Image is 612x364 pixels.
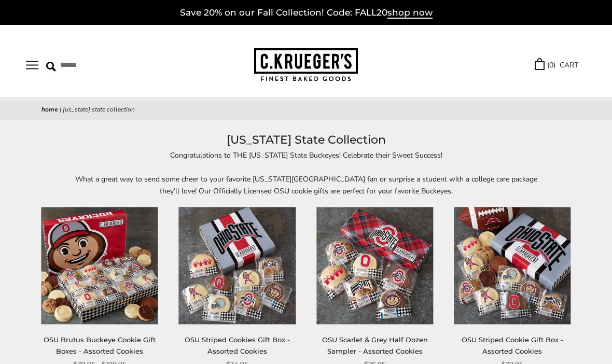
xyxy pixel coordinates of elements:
nav: breadcrumbs [41,105,571,115]
span: [US_STATE] State Collection [63,105,135,114]
span: | [60,105,61,114]
img: OSU Striped Cookie Gift Box - Assorted Cookies [454,207,571,324]
a: OSU Striped Cookie Gift Box - Assorted Cookies [462,335,563,355]
a: OSU Striped Cookies Gift Box - Assorted Cookies [185,335,290,355]
span: shop now [387,7,433,19]
img: OSU Brutus Buckeye Cookie Gift Boxes - Assorted Cookies [41,207,158,324]
button: Open navigation [26,61,38,69]
p: Congratulations to THE [US_STATE] State Buckeyes! Celebrate their Sweet Success! [67,149,545,161]
input: Search [46,57,161,73]
a: Home [41,105,58,114]
img: C.KRUEGER'S [254,48,358,82]
img: OSU Scarlet & Grey Half Dozen Sampler - Assorted Cookies [316,207,433,324]
a: (0) CART [535,59,578,71]
p: What a great way to send some cheer to your favorite [US_STATE][GEOGRAPHIC_DATA] fan or surprise ... [67,173,545,197]
img: Search [46,62,56,72]
img: OSU Striped Cookies Gift Box - Assorted Cookies [179,207,296,324]
a: Save 20% on our Fall Collection! Code: FALL20shop now [180,7,433,19]
a: OSU Brutus Buckeye Cookie Gift Boxes - Assorted Cookies [44,335,156,355]
a: OSU Scarlet & Grey Half Dozen Sampler - Assorted Cookies [322,335,428,355]
h1: [US_STATE] State Collection [41,131,571,149]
